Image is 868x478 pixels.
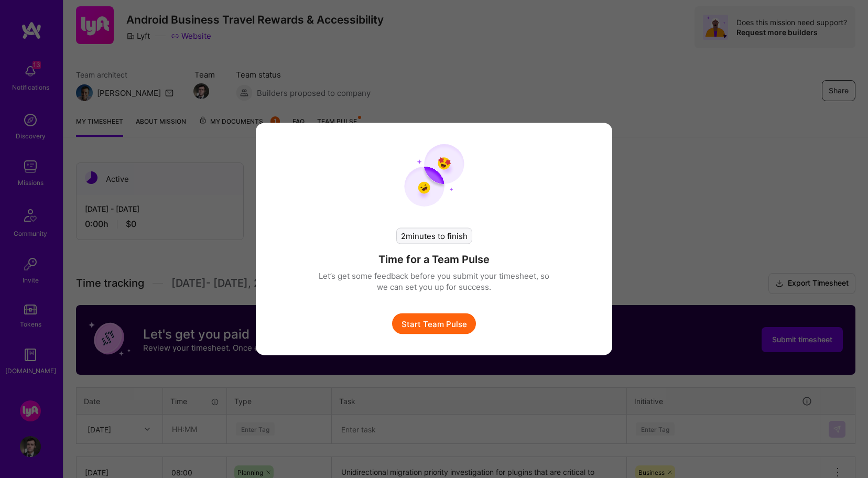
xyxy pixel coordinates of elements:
[319,270,549,292] p: Let’s get some feedback before you submit your timesheet, so we can set you up for success.
[256,123,612,355] div: modal
[396,228,472,244] div: 2 minutes to finish
[378,253,490,266] h4: Time for a Team Pulse
[392,313,476,334] button: Start Team Pulse
[404,144,464,207] img: team pulse start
